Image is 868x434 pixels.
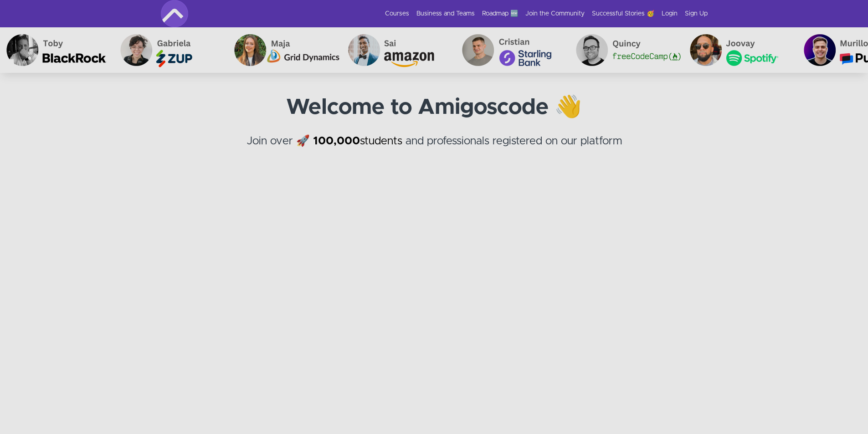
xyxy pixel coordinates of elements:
[161,133,708,166] h4: Join over 🚀 and professionals registered on our platform
[225,27,339,73] img: Maja
[111,27,225,73] img: Gabriela
[313,136,402,147] a: 100,000students
[453,27,567,73] img: Cristian
[416,9,475,18] a: Business and Teams
[286,97,582,118] strong: Welcome to Amigoscode 👋
[339,27,453,73] img: Sai
[685,9,708,18] a: Sign Up
[313,136,360,147] strong: 100,000
[662,9,678,18] a: Login
[385,9,409,18] a: Courses
[567,27,681,73] img: Quincy
[592,9,654,18] a: Successful Stories 🥳
[681,27,795,73] img: Joovay
[482,9,518,18] a: Roadmap 🆕
[525,9,585,18] a: Join the Community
